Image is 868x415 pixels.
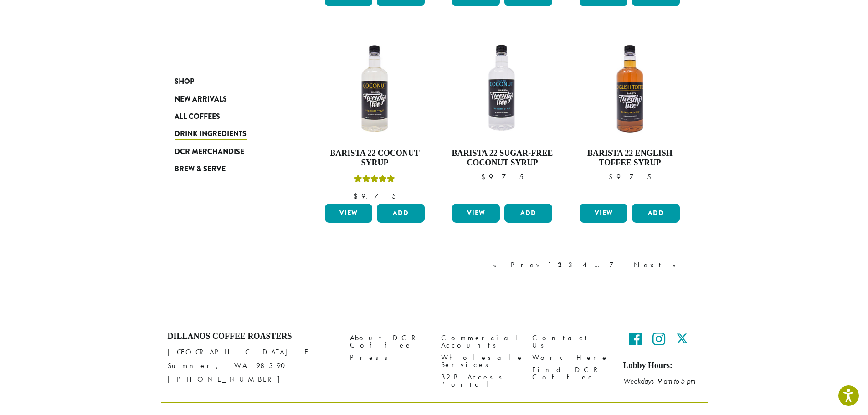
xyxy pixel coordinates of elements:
a: … [592,260,605,271]
a: Shop [175,73,284,90]
span: $ [354,191,361,201]
a: About DCR Coffee [350,332,427,351]
a: View [452,204,500,223]
a: Barista 22 Sugar-Free Coconut Syrup $9.75 [450,36,555,200]
span: DCR Merchandise [175,146,244,158]
bdi: 9.75 [609,172,651,182]
button: Add [632,204,680,223]
h4: Dillanos Coffee Roasters [168,332,336,342]
a: Next » [632,260,684,271]
h4: Barista 22 Sugar-Free Coconut Syrup [450,149,555,168]
span: $ [481,172,489,182]
h5: Lobby Hours: [623,361,701,371]
a: 1 [546,260,553,271]
span: Drink Ingredients [175,128,247,140]
a: DCR Merchandise [175,143,284,160]
img: ENGLISH-TOFFEE-300x300.png [577,36,682,141]
a: View [325,204,373,223]
button: Add [504,204,552,223]
em: Weekdays 9 am to 5 pm [623,376,695,386]
a: Wholesale Services [441,351,519,371]
a: View [580,204,627,223]
img: COCONUT-300x300.png [322,36,427,141]
span: $ [609,172,616,182]
a: Work Here [532,351,610,364]
img: SF-COCONUT-300x300.png [450,36,555,141]
a: « Prev [491,260,543,271]
a: 3 [566,260,578,271]
a: Commercial Accounts [441,332,519,351]
bdi: 9.75 [481,172,524,182]
a: Find DCR Coffee [532,364,610,383]
button: Add [377,204,425,223]
a: Drink Ingredients [175,125,284,143]
h4: Barista 22 Coconut Syrup [323,149,427,168]
span: New Arrivals [175,94,227,105]
a: Contact Us [532,332,610,351]
a: B2B Access Portal [441,371,519,390]
a: 2 [556,260,564,271]
span: Brew & Serve [175,164,226,175]
a: All Coffees [175,108,284,125]
a: Barista 22 English Toffee Syrup $9.75 [577,36,682,200]
a: 7 [607,260,629,271]
span: Shop [175,76,194,87]
a: Brew & Serve [175,160,284,178]
span: All Coffees [175,111,220,123]
bdi: 9.75 [354,191,396,201]
h4: Barista 22 English Toffee Syrup [577,149,682,168]
a: Press [350,351,427,364]
p: [GEOGRAPHIC_DATA] E Sumner, WA 98390 [PHONE_NUMBER] [168,345,336,386]
a: New Arrivals [175,90,284,108]
a: 4 [580,260,590,271]
a: Barista 22 Coconut SyrupRated 5.00 out of 5 $9.75 [323,36,427,200]
div: Rated 5.00 out of 5 [354,174,395,187]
